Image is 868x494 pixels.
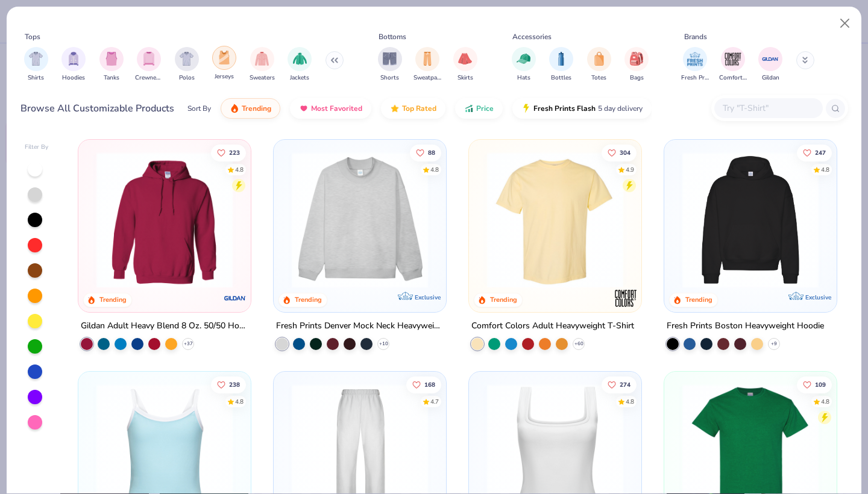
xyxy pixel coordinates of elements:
div: filter for Totes [587,47,611,83]
button: filter button [719,47,747,83]
button: filter button [512,47,536,83]
span: Most Favorited [311,104,362,113]
div: filter for Comfort Colors [719,47,747,83]
div: filter for Jerseys [212,46,236,81]
img: 91acfc32-fd48-4d6b-bdad-a4c1a30ac3fc [676,152,825,288]
button: Most Favorited [290,98,371,119]
button: Price [455,98,503,119]
span: Shirts [28,73,44,83]
div: Browse All Customizable Products [20,101,174,116]
input: Try "T-Shirt" [722,101,814,115]
div: Filter By [25,143,49,152]
span: Shorts [380,73,399,83]
div: 4.8 [236,165,244,174]
div: 4.7 [430,397,439,406]
button: Like [410,144,441,161]
button: Like [797,376,832,393]
button: Trending [221,98,280,119]
div: filter for Sweatpants [414,47,441,83]
span: Trending [242,104,271,113]
span: Hats [517,73,530,83]
div: 4.8 [626,397,634,406]
span: Jerseys [215,72,234,81]
span: 109 [815,381,826,387]
div: filter for Crewnecks [135,47,163,83]
span: Jackets [290,73,309,83]
div: filter for Bags [624,47,649,83]
img: flash.gif [521,104,531,113]
button: filter button [212,47,236,83]
img: trending.gif [230,104,239,113]
button: Like [602,144,637,161]
button: filter button [587,47,611,83]
button: filter button [549,47,573,83]
span: Top Rated [402,104,436,113]
button: filter button [378,47,402,83]
img: Totes Image [593,52,606,66]
button: Like [212,144,247,161]
img: Hats Image [517,52,530,66]
img: Polos Image [180,52,193,66]
span: Bottles [551,73,571,83]
button: Like [406,376,441,393]
img: Sweaters Image [255,52,269,66]
img: Crewnecks Image [142,52,156,66]
div: 4.8 [236,397,244,406]
img: Skirts Image [458,52,472,66]
img: Bottles Image [555,52,568,66]
span: Hoodies [62,73,85,83]
img: TopRated.gif [390,104,400,113]
span: Polos [179,73,195,83]
div: filter for Shorts [378,47,402,83]
button: filter button [624,47,649,83]
button: filter button [99,47,124,83]
span: 88 [428,149,435,155]
span: 168 [424,381,435,387]
button: filter button [175,47,199,83]
button: Top Rated [381,98,445,119]
div: Fresh Prints Boston Heavyweight Hoodie [667,319,824,334]
span: Sweatpants [414,73,441,83]
span: Totes [591,73,606,83]
img: Tanks Image [105,52,118,66]
button: Like [602,376,637,393]
div: filter for Hats [512,47,536,83]
button: filter button [681,47,709,83]
img: 029b8af0-80e6-406f-9fdc-fdf898547912 [481,152,629,288]
div: 4.8 [430,165,439,174]
span: Gildan [762,73,779,83]
button: filter button [758,47,782,83]
button: filter button [414,47,441,83]
img: Gildan Image [761,50,779,68]
div: filter for Polos [175,47,199,83]
div: 4.9 [626,165,634,174]
div: Fresh Prints Denver Mock Neck Heavyweight Sweatshirt [276,319,444,334]
button: filter button [250,47,275,83]
span: Tanks [104,73,119,83]
img: f5d85501-0dbb-4ee4-b115-c08fa3845d83 [286,152,434,288]
span: Crewnecks [135,73,163,83]
div: 4.8 [821,165,829,174]
div: filter for Skirts [453,47,477,83]
img: Comfort Colors Image [724,50,742,68]
span: 304 [620,149,631,155]
div: filter for Shirts [24,47,48,83]
div: Tops [25,31,40,42]
span: + 37 [184,340,193,348]
span: Bags [630,73,644,83]
span: Skirts [458,73,473,83]
span: 238 [230,381,241,387]
span: 223 [230,149,241,155]
button: filter button [135,47,163,83]
div: filter for Fresh Prints [681,47,709,83]
div: Brands [684,31,707,42]
div: filter for Bottles [549,47,573,83]
div: Sort By [187,103,211,114]
div: filter for Jackets [288,47,312,83]
span: Exclusive [805,293,831,301]
span: Exclusive [415,293,441,301]
span: Fresh Prints Flash [533,104,596,113]
img: Jerseys Image [218,51,231,64]
img: Hoodies Image [67,52,80,66]
span: + 10 [379,340,388,348]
